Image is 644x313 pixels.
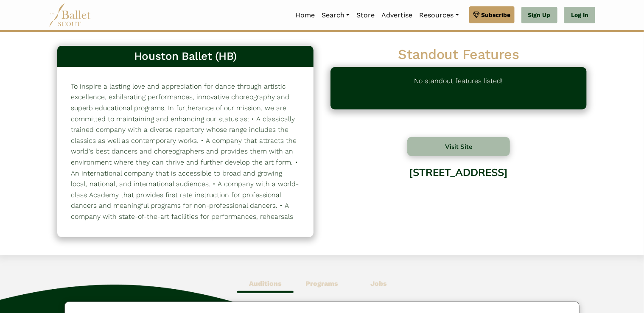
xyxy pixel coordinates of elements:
b: Jobs [370,279,387,288]
b: Programs [305,279,338,288]
p: To inspire a lasting love and appreciation for dance through artistic excellence, exhilarating pe... [71,81,300,233]
a: Advertise [378,6,416,24]
h2: Standout Features [330,46,587,64]
div: [STREET_ADDRESS] [330,160,587,228]
a: Home [292,6,318,24]
a: Resources [416,6,462,24]
a: Store [353,6,378,24]
p: No standout features listed! [414,75,503,101]
h3: Houston Ballet (HB) [64,49,307,64]
a: Search [318,6,353,24]
button: Visit Site [407,137,510,156]
img: gem.svg [473,10,480,20]
b: Auditions [249,279,282,288]
a: Log In [564,7,595,24]
a: Subscribe [469,6,515,23]
span: Subscribe [482,10,511,20]
a: Sign Up [521,7,557,24]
